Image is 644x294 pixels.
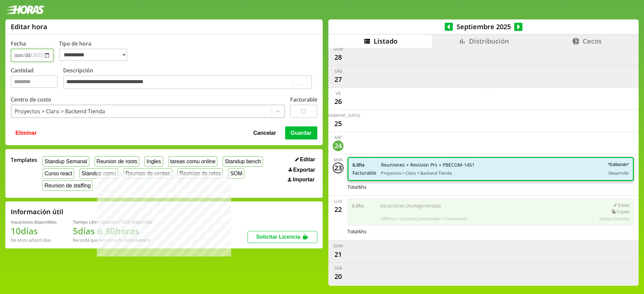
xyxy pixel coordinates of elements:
div: sáb [334,265,342,271]
div: [DEMOGRAPHIC_DATA] [316,113,360,118]
button: Revision de rates [177,168,223,179]
div: 24 [333,140,343,151]
div: Tiempo Libre Optativo (TiLO) disponible [73,219,152,225]
div: 27 [333,74,343,85]
label: Fecha [11,40,26,47]
div: 28 [333,52,343,63]
div: De otros años: 0 días [11,237,57,243]
button: Reunion de roots [95,156,139,167]
button: Ingles [145,156,163,167]
h1: 5 días o 30 horas [73,225,152,237]
button: Standup Semanal [43,156,89,167]
h2: Información útil [11,207,63,216]
button: tareas comu online [168,156,218,167]
label: Descripción [63,67,317,91]
div: 22 [333,204,343,215]
div: sáb [334,68,342,74]
span: Distribución [469,37,509,46]
div: 26 [333,96,343,107]
label: Cantidad [11,67,63,91]
div: scrollable content [328,48,639,285]
img: logotipo [5,5,44,14]
button: Standup comu [79,168,118,179]
span: Editar [300,157,315,163]
div: dom [333,243,343,249]
span: Templates [11,156,37,164]
b: Diciembre [129,237,151,243]
button: Editar [293,156,317,163]
div: dom [333,46,343,52]
div: mar [334,157,342,163]
button: Reunion de ventas [123,168,172,179]
span: Listado [374,37,397,46]
div: lun [334,198,342,204]
button: Eliminar [13,126,39,139]
div: 21 [333,249,343,259]
button: Reunion de staffing [43,180,93,191]
h1: 10 días [11,225,57,237]
button: Curso react [43,168,74,179]
input: Cantidad [11,75,58,88]
label: Centro de costo [11,96,51,103]
label: Tipo de hora [59,40,133,62]
div: 25 [333,118,343,129]
span: Importar [293,177,315,183]
button: Cancelar [251,126,278,139]
button: SOM [228,168,244,179]
span: Septiembre 2025 [453,22,514,31]
span: Exportar [293,167,315,173]
button: Solicitar Licencia [248,231,317,243]
div: mié [335,135,342,140]
select: Tipo de hora [59,49,127,61]
textarea: To enrich screen reader interactions, please activate Accessibility in Grammarly extension settings [63,75,312,90]
div: 20 [333,271,343,282]
label: Facturable [290,96,317,103]
span: Cecos [583,37,602,46]
div: vie [335,91,341,96]
button: Exportar [286,167,317,173]
div: Proyectos > Claro > Backend Tienda [15,108,105,115]
div: Recordá que vencen a fin de [73,237,152,243]
div: Total 6 hs [347,184,634,190]
h1: Editar hora [11,22,47,31]
div: Total 6 hs [347,228,634,235]
button: Standup bench [223,156,263,167]
div: 23 [333,163,343,173]
span: Solicitar Licencia [256,234,301,240]
button: Guardar [285,126,317,139]
div: Vacaciones disponibles [11,219,57,225]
